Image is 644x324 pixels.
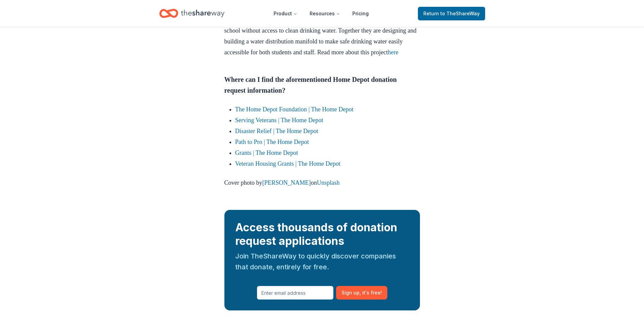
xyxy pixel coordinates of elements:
[235,139,309,145] a: Path to Pro | The Home Depot
[347,7,374,20] a: Pricing
[235,106,354,113] a: The Home Depot Foundation | The Home Depot
[388,49,399,56] a: here
[235,128,318,134] a: Disaster Relief | The Home Depot
[235,160,341,167] a: Veteran Housing Grants | The Home Depot
[360,289,382,297] span: , it ' s free!
[418,7,485,20] a: Returnto TheShareWay
[224,3,420,58] p: Recently The Home Depot has partnered up with the nonprofit in [GEOGRAPHIC_DATA], [US_STATE], whe...
[235,117,323,124] a: Serving Veterans | The Home Depot
[423,10,480,18] span: Return
[224,74,420,96] h3: Where can I find the aforementioned Home Depot donation request information?
[304,7,346,20] button: Resources
[268,5,374,21] nav: Main
[235,251,409,272] div: Join TheShareWay to quickly discover companies that donate, entirely for free.
[336,286,387,300] button: Sign up, it's free!
[440,11,480,16] span: to TheShareWay
[257,286,333,300] input: Enter email address
[159,5,224,21] a: Home
[262,179,311,186] a: [PERSON_NAME]
[235,149,298,156] a: Grants | The Home Depot
[317,179,340,186] a: Unsplash
[235,221,409,248] div: Access thousands of donation request applications
[224,177,420,188] p: Cover photo by on
[268,7,303,20] button: Product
